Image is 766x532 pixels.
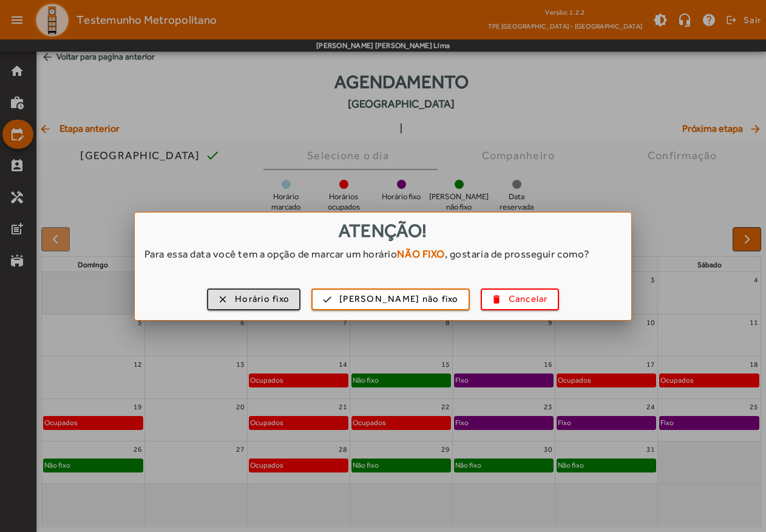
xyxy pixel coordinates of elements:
span: Horário fixo [235,292,290,306]
div: Para essa data você tem a opção de marcar um horário , gostaria de prosseguir como? [135,247,631,273]
button: [PERSON_NAME] não fixo [311,288,470,310]
strong: NÃO FIXO [397,248,444,260]
span: [PERSON_NAME] não fixo [339,292,459,306]
span: Atenção! [339,220,427,241]
span: Cancelar [509,292,548,306]
button: Cancelar [481,288,559,310]
button: Horário fixo [207,288,300,310]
